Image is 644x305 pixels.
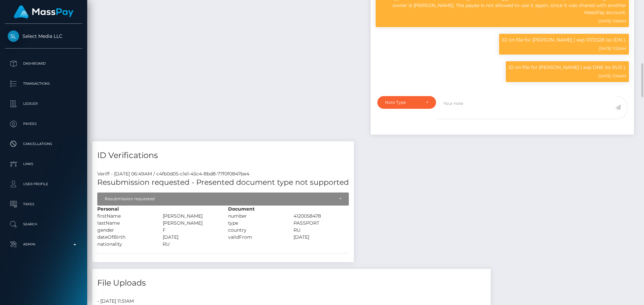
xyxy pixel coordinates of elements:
[97,193,349,205] button: Resubmission requested
[5,116,82,132] a: Payees
[14,5,73,18] img: MassPay Logo
[5,236,82,253] a: Admin
[8,59,79,69] p: Dashboard
[508,64,626,71] p: ID on file for [PERSON_NAME] ( exp DNE iss RUS ).
[5,176,82,193] a: User Profile
[92,227,158,234] div: gender
[158,234,223,241] div: [DATE]
[5,95,82,112] a: Ledger
[5,136,82,152] a: Cancellations
[385,100,421,105] div: Note Type
[97,206,119,212] strong: Personal
[223,234,288,241] div: validFrom
[97,150,349,161] h4: ID Verifications
[158,241,223,248] div: RU
[8,119,79,129] p: Payees
[8,79,79,89] p: Transactions
[5,216,82,233] a: Search
[5,55,82,72] a: Dashboard
[5,156,82,172] a: Links
[8,30,19,42] img: Select Media LLC
[92,241,158,248] div: nationality
[92,213,158,220] div: firstName
[92,234,158,241] div: dateOfBirth
[105,196,334,202] div: Resubmission requested
[288,220,354,227] div: PASSPORT
[223,213,288,220] div: number
[288,234,354,241] div: [DATE]
[377,96,436,109] button: Note Type
[92,170,354,177] div: Veriff - [DATE] 06:49AM / c4fb0d05-c1e1-45c4-8bd8-77f0f0847be4
[502,36,626,44] p: ID on file for [PERSON_NAME] ( exp 07/2028 iss IDN ).
[288,213,354,220] div: 4120058478
[228,206,255,212] strong: Document
[158,220,223,227] div: [PERSON_NAME]
[5,196,82,213] a: Taxes
[5,75,82,92] a: Transactions
[92,298,491,305] div: - [DATE] 11:51AM
[223,220,288,227] div: type
[97,277,486,289] h4: File Uploads
[8,219,79,229] p: Search
[92,220,158,227] div: lastName
[598,19,626,23] small: [DATE] 11:50AM
[8,139,79,149] p: Cancellations
[598,74,626,78] small: [DATE] 11:54AM
[8,199,79,209] p: Taxes
[5,33,82,39] span: Select Media LLC
[8,179,79,189] p: User Profile
[8,239,79,249] p: Admin
[8,99,79,109] p: Ledger
[223,227,288,234] div: country
[599,46,626,51] small: [DATE] 11:52AM
[288,227,354,234] div: RU
[8,159,79,169] p: Links
[158,213,223,220] div: [PERSON_NAME]
[158,227,223,234] div: F
[97,177,349,188] h5: Resubmission requested - Presented document type not supported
